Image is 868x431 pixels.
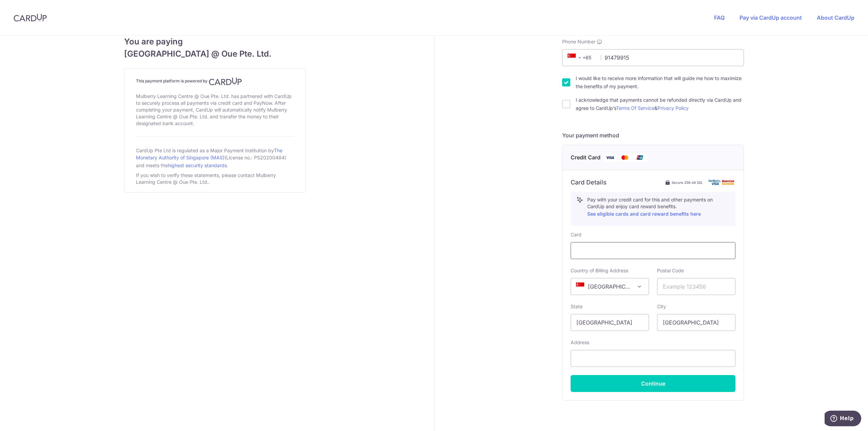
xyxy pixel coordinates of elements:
span: +65 [566,54,596,62]
img: Mastercard [618,153,632,162]
a: Terms Of Service [616,105,654,111]
img: card secure [708,179,735,185]
span: [GEOGRAPHIC_DATA] @ Oue Pte. Ltd. [124,48,306,60]
a: FAQ [714,14,725,21]
iframe: Secure card payment input frame [576,247,730,255]
label: I would like to receive more information that will guide me how to maximize the benefits of my pa... [576,74,744,91]
a: Pay via CardUp account [739,14,802,21]
label: Card [571,231,581,238]
label: Country of Billing Address [571,267,628,274]
div: If you wish to verify these statements, please contact Mulberry Learning Centre @ Oue Pte. Ltd.. [136,171,294,187]
a: See eligible cards and card reward benefits here [587,211,701,217]
a: highest security standards [168,162,227,168]
div: Mulberry Learning Centre @ Oue Pte. Ltd. has partnered with CardUp to securely process all paymen... [136,92,294,128]
span: Secure 256-bit SSL [672,180,703,185]
input: Example 123456 [657,278,735,295]
span: You are paying [124,36,306,48]
h4: This payment platform is powered by [136,77,294,85]
label: I acknowledge that payments cannot be refunded directly via CardUp and agree to CardUp’s & [576,96,744,112]
label: City [657,303,666,310]
span: Credit Card [571,153,600,162]
button: Continue [571,375,735,392]
span: Singapore [571,278,649,295]
h5: Your payment method [562,131,744,139]
iframe: Opens a widget where you can find more information [825,411,861,428]
a: Privacy Policy [657,105,689,111]
p: Pay with your credit card for this and other payments on CardUp and enjoy card reward benefits. [587,196,730,218]
a: About CardUp [817,14,854,21]
span: Phone Number [562,38,595,45]
label: State [571,303,583,310]
span: Singapore [571,278,649,295]
span: +65 [568,54,584,62]
div: CardUp Pte Ltd is regulated as a Major Payment Institution by (License no.: PS20200484) and meets... [136,145,294,171]
label: Address [571,339,589,346]
h6: Card Details [571,178,607,187]
img: Visa [603,153,617,162]
img: CardUp [14,14,47,22]
label: Postal Code [657,267,684,274]
img: CardUp [209,77,242,85]
img: Union Pay [633,153,647,162]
